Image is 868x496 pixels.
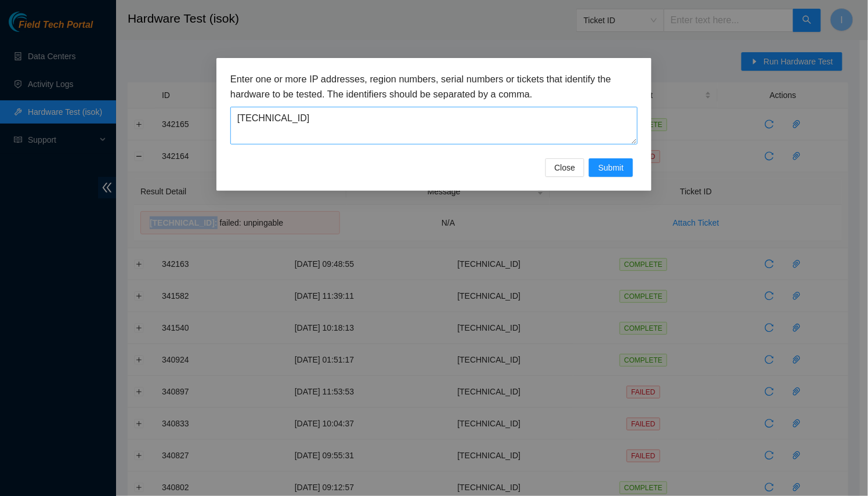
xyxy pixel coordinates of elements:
textarea: [TECHNICAL_ID] [230,107,638,144]
span: Close [555,161,576,174]
button: Close [545,158,585,177]
span: Submit [598,161,624,174]
h3: Enter one or more IP addresses, region numbers, serial numbers or tickets that identify the hardw... [230,72,638,102]
button: Submit [589,158,633,177]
